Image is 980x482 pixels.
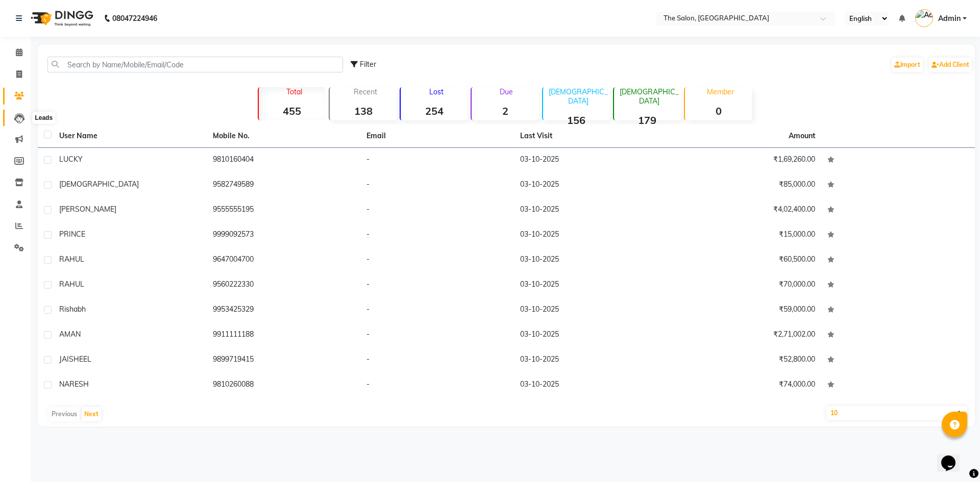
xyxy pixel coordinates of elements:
strong: 254 [401,105,468,117]
td: 9555555195 [207,198,360,223]
span: [PERSON_NAME] [59,205,116,214]
img: Admin [915,9,933,27]
td: 9911111188 [207,323,360,348]
td: 03-10-2025 [514,173,668,198]
input: Search by Name/Mobile/Email/Code [47,57,343,72]
td: - [360,298,514,323]
td: - [360,323,514,348]
td: 9582749589 [207,173,360,198]
p: Lost [405,87,468,96]
td: - [360,148,514,173]
th: User Name [53,124,207,148]
span: RAHUL [59,255,84,264]
a: Add Client [929,58,972,72]
p: Member [689,87,752,96]
td: 9810160404 [207,148,360,173]
td: 9953425329 [207,298,360,323]
td: 03-10-2025 [514,348,668,373]
td: 9899719415 [207,348,360,373]
strong: 0 [685,105,752,117]
td: 9810260088 [207,373,360,398]
th: Last Visit [514,124,668,148]
td: - [360,223,514,248]
td: - [360,248,514,273]
td: 03-10-2025 [514,323,668,348]
td: ₹70,000.00 [668,273,821,298]
td: 03-10-2025 [514,198,668,223]
strong: 2 [472,105,538,117]
td: ₹1,69,260.00 [668,148,821,173]
a: Import [892,58,923,72]
td: 03-10-2025 [514,273,668,298]
button: Next [82,407,101,421]
strong: 138 [330,105,397,117]
td: 03-10-2025 [514,148,668,173]
span: Rishabh [59,305,86,314]
p: Recent [334,87,397,96]
p: [DEMOGRAPHIC_DATA] [618,87,681,106]
td: ₹85,000.00 [668,173,821,198]
p: [DEMOGRAPHIC_DATA] [547,87,610,106]
span: RAHUL [59,280,84,289]
td: 9560222330 [207,273,360,298]
img: logo [26,4,96,33]
td: ₹2,71,002.00 [668,323,821,348]
p: Due [474,87,538,96]
td: ₹60,500.00 [668,248,821,273]
span: LUCKY [59,155,83,164]
iframe: chat widget [937,441,970,472]
td: 9999092573 [207,223,360,248]
p: Total [263,87,326,96]
b: 08047224946 [112,4,157,33]
span: [DEMOGRAPHIC_DATA] [59,180,139,189]
div: Leads [32,112,55,124]
th: Email [360,124,514,148]
span: PRINCE [59,230,85,239]
td: 9647004700 [207,248,360,273]
span: JAISHEEL [59,354,91,364]
td: - [360,348,514,373]
strong: 455 [259,105,326,117]
td: 03-10-2025 [514,248,668,273]
span: Admin [938,13,961,24]
td: - [360,273,514,298]
span: NARESH [59,379,89,389]
td: 03-10-2025 [514,298,668,323]
td: - [360,373,514,398]
th: Amount [782,124,821,147]
th: Mobile No. [207,124,360,148]
td: ₹4,02,400.00 [668,198,821,223]
td: ₹15,000.00 [668,223,821,248]
td: - [360,198,514,223]
td: ₹59,000.00 [668,298,821,323]
td: ₹74,000.00 [668,373,821,398]
strong: 179 [614,114,681,126]
span: Filter [360,60,376,69]
span: AMAN [59,329,81,339]
td: 03-10-2025 [514,223,668,248]
td: ₹52,800.00 [668,348,821,373]
strong: 156 [543,114,610,126]
td: - [360,173,514,198]
td: 03-10-2025 [514,373,668,398]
